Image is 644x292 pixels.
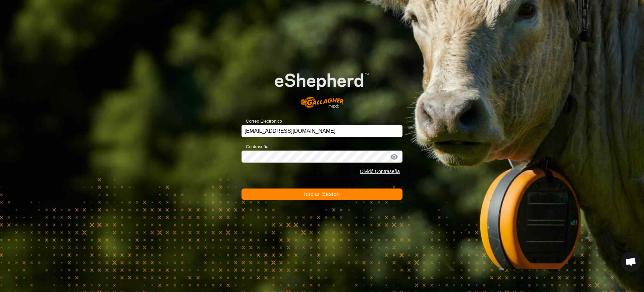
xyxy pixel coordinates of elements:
label: Correo Electrónico [241,118,282,125]
label: Contraseña [241,143,268,150]
img: Logo de eShepherd [258,60,386,115]
span: Iniciar Sesión [304,191,340,197]
div: Chat abierto [621,252,641,272]
button: Iniciar Sesión [241,189,402,200]
a: Olvidó Contraseña [360,169,400,174]
input: Correo Electrónico [241,125,402,137]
